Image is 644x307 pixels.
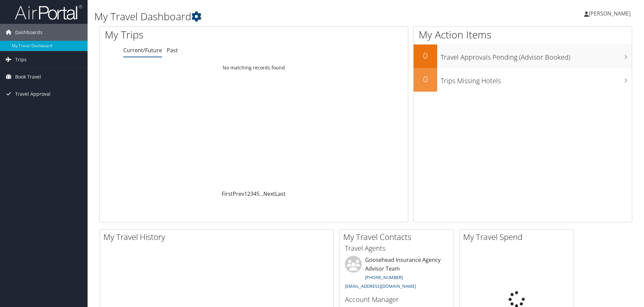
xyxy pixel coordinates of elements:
span: Book Travel [15,68,41,85]
h1: My Travel Dashboard [94,9,456,24]
a: Prev [233,190,244,197]
span: … [259,190,263,197]
a: 5 [256,190,259,197]
span: Dashboards [15,24,42,41]
h3: Account Manager [345,295,449,304]
a: Past [167,47,178,54]
h2: 0 [414,50,437,61]
h2: My Travel Spend [463,231,574,243]
td: No matching records found [100,62,408,74]
a: 0Travel Approvals Pending (Advisor Booked) [414,44,632,68]
a: First [222,190,233,197]
a: [PERSON_NAME] [584,3,637,24]
h3: Travel Approvals Pending (Advisor Booked) [441,49,632,62]
span: [PERSON_NAME] [589,10,631,17]
a: [PHONE_NUMBER] [365,274,403,280]
a: Last [275,190,286,197]
h3: Trips Missing Hotels [441,73,632,86]
a: 2 [247,190,250,197]
h2: My Travel Contacts [343,231,454,243]
img: airportal-logo.png [15,4,82,20]
a: 1 [244,190,247,197]
h2: 0 [414,73,437,85]
h1: My Trips [105,28,275,42]
a: 4 [253,190,256,197]
h2: My Travel History [103,231,333,243]
h1: My Action Items [414,28,632,42]
a: 3 [250,190,253,197]
a: 0Trips Missing Hotels [414,68,632,92]
h3: Travel Agents [345,244,449,253]
li: Goosehead Insurance Agency Advisor Team [342,256,452,292]
span: Travel Approval [15,86,51,102]
a: [EMAIL_ADDRESS][DOMAIN_NAME] [345,283,416,289]
a: Next [263,190,275,197]
a: Current/Future [123,47,162,54]
span: Trips [15,51,27,68]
